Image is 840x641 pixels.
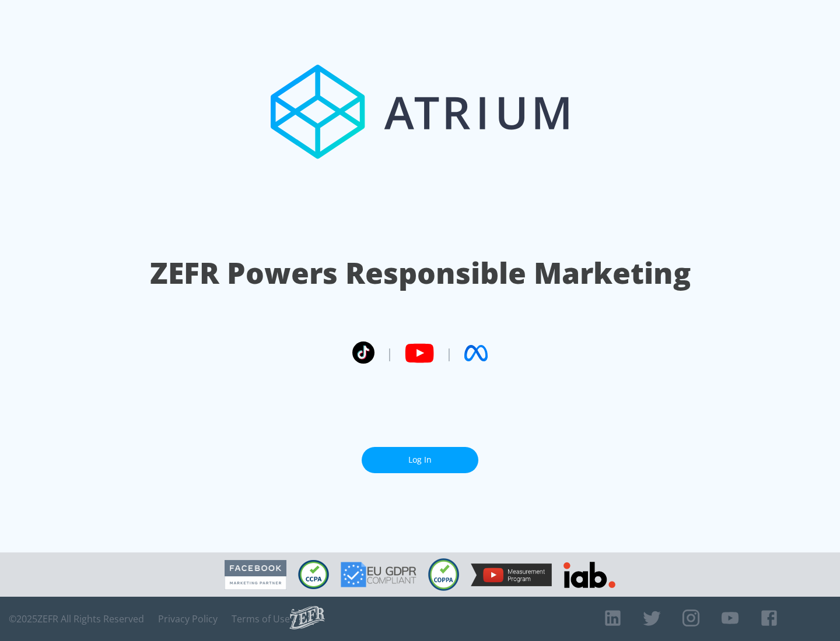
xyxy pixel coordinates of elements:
span: | [386,344,393,362]
img: COPPA Compliant [428,558,459,591]
h1: ZEFR Powers Responsible Marketing [150,253,691,293]
a: Log In [362,447,478,473]
img: GDPR Compliant [341,562,416,587]
a: Privacy Policy [158,613,218,625]
img: IAB [563,562,615,588]
span: | [446,344,453,362]
img: YouTube Measurement Program [471,563,552,586]
img: CCPA Compliant [298,560,329,589]
span: © 2025 ZEFR All Rights Reserved [9,613,144,625]
a: Terms of Use [232,613,290,625]
img: Facebook Marketing Partner [225,560,286,590]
